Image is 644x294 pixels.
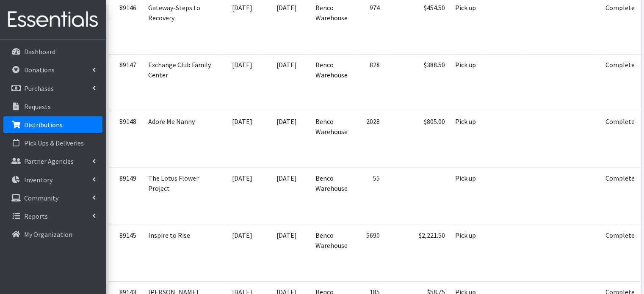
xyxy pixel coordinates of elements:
[3,135,102,151] a: Pick Ups & Deliveries
[3,153,102,170] a: Partner Agencies
[353,54,385,111] td: 828
[3,171,102,188] a: Inventory
[310,225,353,281] td: Benco Warehouse
[385,111,450,168] td: $805.00
[3,98,102,115] a: Requests
[263,225,310,281] td: [DATE]
[263,54,310,111] td: [DATE]
[24,102,51,111] p: Requests
[109,225,143,281] td: 89145
[109,111,143,168] td: 89148
[143,168,221,225] td: The Lotus Flower Project
[3,208,102,225] a: Reports
[600,54,640,111] td: Complete
[221,111,263,168] td: [DATE]
[24,121,63,129] p: Distributions
[143,54,221,111] td: Exchange Club Family Center
[353,111,385,168] td: 2028
[3,226,102,243] a: My Organization
[24,157,74,165] p: Partner Agencies
[450,168,485,225] td: Pick up
[600,168,640,225] td: Complete
[24,230,72,239] p: My Organization
[3,116,102,133] a: Distributions
[109,54,143,111] td: 89147
[143,111,221,168] td: Adore Me Nanny
[450,225,485,281] td: Pick up
[600,225,640,281] td: Complete
[450,54,485,111] td: Pick up
[24,194,58,202] p: Community
[221,225,263,281] td: [DATE]
[310,54,353,111] td: Benco Warehouse
[24,47,55,56] p: Dashboard
[24,66,55,74] p: Donations
[450,111,485,168] td: Pick up
[353,168,385,225] td: 55
[221,54,263,111] td: [DATE]
[24,176,53,184] p: Inventory
[263,168,310,225] td: [DATE]
[600,111,640,168] td: Complete
[385,225,450,281] td: $2,221.50
[221,168,263,225] td: [DATE]
[353,225,385,281] td: 5690
[310,168,353,225] td: Benco Warehouse
[263,111,310,168] td: [DATE]
[3,5,102,34] img: HumanEssentials
[385,54,450,111] td: $388.50
[109,168,143,225] td: 89149
[3,80,102,97] a: Purchases
[3,190,102,206] a: Community
[24,212,48,220] p: Reports
[3,61,102,78] a: Donations
[24,84,54,93] p: Purchases
[310,111,353,168] td: Benco Warehouse
[3,43,102,60] a: Dashboard
[24,139,84,147] p: Pick Ups & Deliveries
[143,225,221,281] td: Inspire to Rise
